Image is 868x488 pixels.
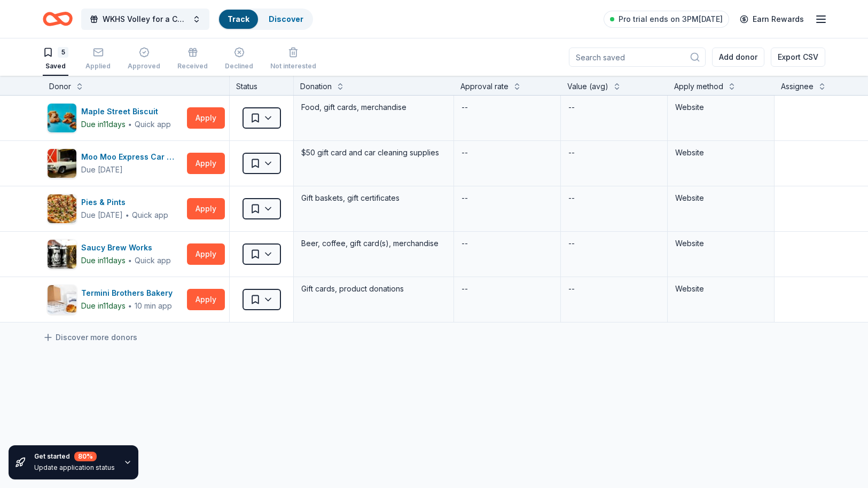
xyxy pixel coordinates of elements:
div: Quick app [135,119,171,130]
button: Apply [187,243,225,265]
div: Update application status [34,463,115,472]
div: Apply method [674,80,723,93]
button: Image for Pies & PintsPies & PintsDue [DATE]∙Quick app [47,194,183,224]
div: $50 gift card and car cleaning supplies [300,145,447,160]
div: Due in 11 days [81,254,126,267]
div: Quick app [132,210,168,221]
div: Due [DATE] [81,163,123,176]
div: Donor [49,80,71,93]
div: Value (avg) [567,80,608,93]
img: Image for Moo Moo Express Car Wash [48,149,76,178]
img: Image for Saucy Brew Works [48,240,76,269]
div: 80 % [74,452,97,461]
button: Add donor [712,48,764,67]
button: Approved [128,43,160,76]
div: Website [675,237,767,250]
div: 10 min app [135,301,172,311]
div: Food, gift cards, merchandise [300,100,447,115]
button: Declined [225,43,253,76]
div: Website [675,282,767,295]
div: Due in 11 days [81,118,126,131]
button: Apply [187,153,225,174]
div: Termini Brothers Bakery [81,287,177,300]
a: Earn Rewards [733,10,810,29]
div: Gift cards, product donations [300,281,447,296]
div: -- [567,100,576,115]
div: Not interested [270,62,316,70]
div: -- [460,145,469,160]
div: Website [675,192,767,204]
img: Image for Termini Brothers Bakery [48,285,76,314]
div: Due [DATE] [81,209,123,222]
div: Approved [128,62,160,70]
div: Quick app [135,255,171,266]
img: Image for Maple Street Biscuit [48,104,76,132]
div: Get started [34,452,115,461]
div: -- [567,236,576,251]
div: Approval rate [460,80,509,93]
button: Not interested [270,43,316,76]
input: Search saved [569,48,706,67]
button: Image for Saucy Brew WorksSaucy Brew WorksDue in11days∙Quick app [47,239,183,269]
button: Image for Moo Moo Express Car WashMoo Moo Express Car WashDue [DATE] [47,148,183,178]
span: ∙ [128,120,132,129]
div: Saved [43,62,68,70]
div: Website [675,146,767,159]
button: TrackDiscover [218,9,313,30]
button: WKHS Volley for a Cure [81,9,209,30]
div: Maple Street Biscuit [81,105,171,118]
a: Discover more donors [43,331,137,344]
div: Pies & Pints [81,196,168,209]
div: Beer, coffee, gift card(s), merchandise [300,236,447,251]
a: Home [43,6,73,32]
button: Applied [85,43,111,76]
div: Declined [225,62,253,70]
a: Pro trial ends on 3PM[DATE] [604,11,729,28]
div: Status [230,76,294,95]
div: Saucy Brew Works [81,241,171,254]
button: Export CSV [771,48,825,67]
button: 5Saved [43,43,68,76]
span: ∙ [128,256,132,265]
div: -- [460,100,469,115]
div: Donation [300,80,332,93]
button: Image for Maple Street BiscuitMaple Street BiscuitDue in11days∙Quick app [47,103,183,133]
div: Due in 11 days [81,300,126,312]
img: Image for Pies & Pints [48,194,76,223]
div: Website [675,101,767,114]
div: -- [567,191,576,206]
button: Apply [187,107,225,129]
div: -- [460,281,469,296]
a: Track [228,14,249,23]
button: Apply [187,198,225,219]
div: Received [177,62,208,70]
div: Applied [85,62,111,70]
div: Moo Moo Express Car Wash [81,151,183,163]
div: -- [460,236,469,251]
span: ∙ [125,210,130,219]
span: Pro trial ends on 3PM[DATE] [619,13,723,26]
div: -- [460,191,469,206]
div: 5 [58,47,68,58]
div: -- [567,145,576,160]
div: Assignee [781,80,814,93]
div: Gift baskets, gift certificates [300,191,447,206]
span: WKHS Volley for a Cure [103,13,188,26]
span: ∙ [128,301,132,310]
div: -- [567,281,576,296]
a: Discover [269,14,303,23]
button: Received [177,43,208,76]
button: Image for Termini Brothers BakeryTermini Brothers BakeryDue in11days∙10 min app [47,285,183,314]
button: Apply [187,289,225,310]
